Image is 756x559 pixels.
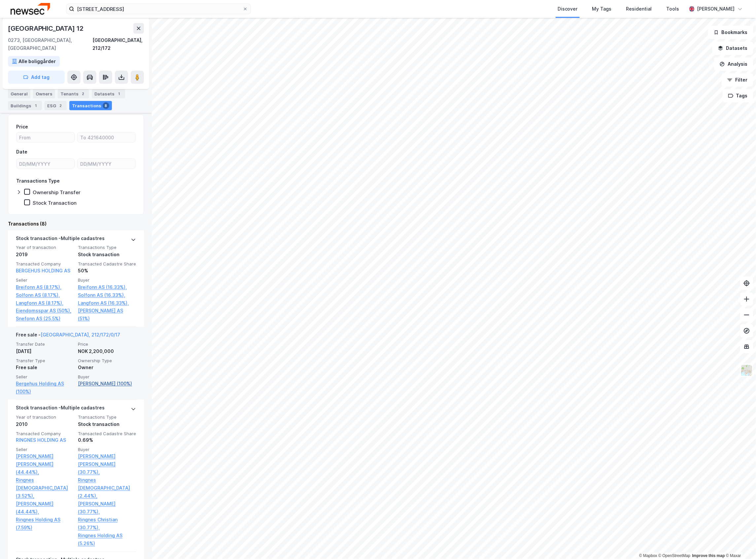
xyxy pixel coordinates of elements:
img: newsec-logo.f6e21ccffca1b3a03d2d.png [11,3,50,15]
a: [PERSON_NAME] [PERSON_NAME] (30.77%), [78,453,136,476]
div: General [8,89,30,98]
a: Improve this map [692,553,725,558]
div: Buildings [8,101,42,110]
div: Transactions (8) [8,220,144,228]
span: Transacted Cadastre Share [78,261,136,267]
div: 1 [116,90,122,97]
div: Owners [33,89,55,98]
span: Transacted Company [16,261,74,267]
button: Tags [723,89,753,102]
div: 50% [78,267,136,275]
div: [PERSON_NAME] [697,5,735,13]
a: Ringnes [DEMOGRAPHIC_DATA] (3.52%), [16,476,74,500]
div: Stock transaction [78,251,136,259]
div: NOK 2,200,000 [78,347,136,355]
div: Owner [78,364,136,371]
span: Year of transaction [16,414,74,420]
span: Year of transaction [16,245,74,250]
input: To 421640000 [78,132,135,142]
span: Seller [16,447,74,453]
div: 1 [33,102,39,109]
div: 2010 [16,420,74,428]
a: Snefonn AS (25.5%) [16,315,74,323]
a: Breifonn AS (8.17%), [16,283,74,291]
button: Add tag [8,71,65,84]
a: [PERSON_NAME] (100%) [78,380,136,388]
span: Seller [16,374,74,380]
span: Transacted Cadastre Share [78,431,136,437]
div: [GEOGRAPHIC_DATA] 12 [8,23,85,34]
iframe: Chat Widget [723,527,756,559]
div: 2 [80,90,86,97]
div: Tenants [58,89,89,98]
div: Ownership Transfer [33,189,81,195]
img: Z [740,364,753,377]
span: Transfer Type [16,358,74,364]
div: Price [16,123,28,131]
div: 0273, [GEOGRAPHIC_DATA], [GEOGRAPHIC_DATA] [8,36,92,52]
a: Ringnes Holding AS (5.26%) [78,532,136,548]
div: Transactions [69,101,112,110]
div: Tools [667,5,679,13]
a: Ringnes Holding AS (7.59%) [16,516,74,532]
a: [PERSON_NAME] [PERSON_NAME] (44.44%), [16,453,74,476]
a: Breifonn AS (16.33%), [78,283,136,291]
div: 0.69% [78,437,136,444]
a: BERGEHUS HOLDING AS [16,268,70,273]
div: Discover [558,5,578,13]
a: Langfonn AS (16.33%), [78,299,136,307]
div: ESG [45,101,67,110]
a: Mapbox [639,553,657,558]
div: Stock Transaction [33,200,77,206]
div: Date [16,148,27,156]
div: Datasets [92,89,125,98]
div: [GEOGRAPHIC_DATA], 212/172 [92,36,144,52]
span: Buyer [78,374,136,380]
a: [GEOGRAPHIC_DATA], 212/172/0/17 [41,332,120,337]
button: Filter [722,73,753,87]
a: [PERSON_NAME] (44.44%), [16,500,74,516]
a: Langfonn AS (8.17%), [16,299,74,307]
div: [DATE] [16,347,74,355]
div: Free sale - [16,331,120,341]
div: Transactions Type [16,177,60,185]
button: Analysis [714,57,753,71]
a: [PERSON_NAME] AS (51%) [78,307,136,323]
a: Ringnes [DEMOGRAPHIC_DATA] (2.44%), [78,476,136,500]
div: Free sale [16,364,74,371]
div: Kontrollprogram for chat [723,527,756,559]
div: 2019 [16,251,74,259]
a: Solfonn AS (8.17%), [16,291,74,299]
input: Search by address, cadastre, landlords, tenants or people [74,4,243,14]
a: Eiendomsspar AS (50%), [16,307,74,315]
input: DD/MM/YYYY [78,159,135,169]
span: Transfer Date [16,341,74,347]
div: 8 [103,102,109,109]
span: Buyer [78,447,136,453]
span: Transactions Type [78,414,136,420]
div: Stock transaction - Multiple cadastres [16,404,105,414]
span: Seller [16,277,74,283]
span: Transactions Type [78,245,136,250]
div: Alle boliggårder [18,57,56,65]
span: Price [78,341,136,347]
a: OpenStreetMap [659,553,691,558]
input: From [17,132,74,142]
a: RINGNES HOLDING AS [16,437,66,443]
a: Bergehus Holding AS (100%) [16,380,74,396]
div: Stock transaction - Multiple cadastres [16,234,105,245]
div: 2 [57,102,64,109]
span: Buyer [78,277,136,283]
span: Ownership Type [78,358,136,364]
a: Solfonn AS (16.33%), [78,291,136,299]
button: Datasets [712,42,753,55]
div: Residential [626,5,652,13]
a: Ringnes Christian (30.77%), [78,516,136,532]
span: Transacted Company [16,431,74,437]
div: Stock transaction [78,420,136,428]
a: [PERSON_NAME] (30.77%), [78,500,136,516]
button: Bookmarks [708,26,753,39]
input: DD/MM/YYYY [17,159,74,169]
div: My Tags [592,5,612,13]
